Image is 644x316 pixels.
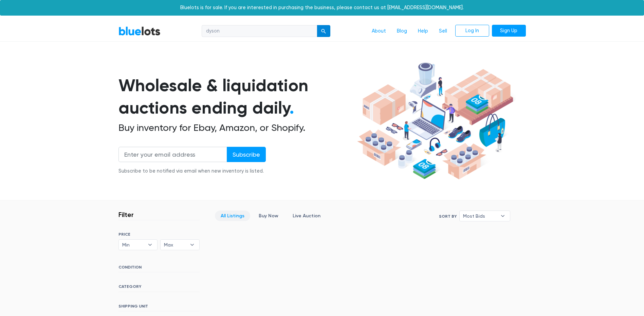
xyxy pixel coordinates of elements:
[118,26,161,36] a: BlueLots
[496,211,510,221] b: ▾
[118,147,227,162] input: Enter your email address
[463,211,497,221] span: Most Bids
[355,59,516,183] img: hero-ee84e7d0318cb26816c560f6b4441b76977f77a177738b4e94f68c95b2b83dbb.png
[455,25,489,37] a: Log In
[391,25,412,38] a: Blog
[118,284,200,292] h6: CATEGORY
[118,167,266,175] div: Subscribe to be notified via email when new inventory is listed.
[118,304,200,311] h6: SHIPPING UNIT
[185,240,199,250] b: ▾
[122,240,145,250] span: Min
[118,74,355,119] h1: Wholesale & liquidation auctions ending daily
[118,122,355,134] h2: Buy inventory for Ebay, Amazon, or Shopify.
[143,240,157,250] b: ▾
[202,25,317,37] input: Search for inventory
[253,211,284,221] a: Buy Now
[287,211,326,221] a: Live Auction
[366,25,391,38] a: About
[164,240,186,250] span: Max
[118,211,134,219] h3: Filter
[492,25,526,37] a: Sign Up
[290,98,294,118] span: .
[434,25,453,38] a: Sell
[227,147,266,162] input: Subscribe
[118,265,200,272] h6: CONDITION
[439,213,457,219] label: Sort By
[118,232,200,237] h6: PRICE
[412,25,434,38] a: Help
[215,211,250,221] a: All Listings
